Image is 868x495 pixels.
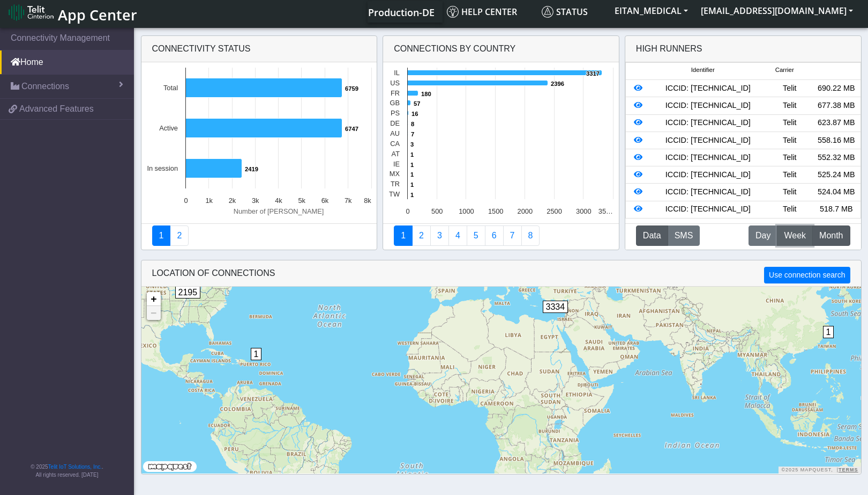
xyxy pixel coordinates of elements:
span: Status [542,6,588,18]
a: Status [537,1,608,23]
a: Usage per Country [430,225,449,246]
span: Identifier [691,65,715,75]
span: Connections [21,80,69,93]
div: ICCID: [TECHNICAL_ID] [649,152,766,164]
nav: Summary paging [394,225,608,246]
button: Day [749,225,777,246]
text: 2396 [551,81,564,87]
text: 180 [421,91,431,97]
a: Terms [839,467,858,472]
text: 500 [431,207,443,215]
text: GB [390,99,400,107]
a: Deployment status [170,225,189,246]
div: ICCID: [TECHNICAL_ID] [649,135,766,147]
text: 1000 [459,207,474,215]
text: 1 [410,162,414,168]
div: Telit [766,100,813,112]
button: [EMAIL_ADDRESS][DOMAIN_NAME] [694,1,859,20]
a: Not Connected for 30 days [521,225,540,246]
text: 7k [344,196,351,205]
text: AT [392,150,400,158]
text: 6747 [345,126,358,132]
a: App Center [9,1,136,24]
span: 1 [823,326,834,338]
div: ICCID: [TECHNICAL_ID] [649,83,766,94]
text: 7 [411,131,414,137]
div: Telit [766,135,813,147]
div: 552.32 MB [813,152,859,164]
nav: Summary paging [152,225,366,246]
text: 2500 [547,207,562,215]
button: Data [636,225,668,246]
text: IL [394,69,400,77]
div: High Runners [636,42,702,55]
text: 35… [598,207,613,215]
div: 558.16 MB [813,135,859,147]
text: 57 [414,100,420,107]
text: 1 [410,192,414,198]
div: 525.24 MB [813,169,859,181]
div: Telit [766,169,813,181]
a: Zoom out [147,306,161,320]
text: In session [147,164,178,172]
button: Week [777,225,813,246]
div: 518.7 MB [813,203,859,215]
div: 677.38 MB [813,100,859,112]
div: Telit [766,83,813,94]
text: TW [389,190,400,198]
span: Advanced Features [19,103,94,115]
text: 3000 [576,207,591,215]
text: Number of [PERSON_NAME] [233,207,324,215]
a: Your current platform instance [368,1,434,23]
div: Telit [766,117,813,129]
div: ICCID: [TECHNICAL_ID] [649,203,766,215]
text: CA [390,140,400,148]
text: 16 [411,111,418,117]
a: Help center [443,1,537,23]
text: Total [163,84,177,92]
span: App Center [58,5,137,25]
span: Help center [447,6,517,18]
button: Use connection search [764,267,850,283]
text: 6759 [345,85,358,92]
div: ICCID: [TECHNICAL_ID] [649,186,766,198]
text: Active [159,124,178,132]
text: PS [391,109,400,117]
div: 1 [251,348,261,380]
text: 1k [205,196,213,205]
text: 6k [321,196,328,205]
span: 3334 [543,301,568,313]
text: 2000 [518,207,533,215]
button: Month [812,225,850,246]
div: 1 [823,326,834,358]
text: 3 [410,141,414,148]
img: knowledge.svg [447,6,459,18]
a: Telit IoT Solutions, Inc. [48,464,102,470]
a: Zoom in [147,292,161,306]
span: Month [819,229,843,242]
a: Connections By Carrier [448,225,467,246]
text: DE [390,119,400,127]
div: ©2025 MapQuest, | [779,467,860,474]
text: 2419 [245,166,258,172]
span: 1 [251,348,262,360]
span: Week [784,229,806,242]
text: 8 [411,121,414,127]
text: 5k [298,196,305,205]
text: 1500 [488,207,503,215]
button: EITAN_MEDICAL [608,1,694,20]
a: Connectivity status [152,225,171,246]
img: logo-telit-cinterion-gw-new.png [9,4,54,21]
div: ICCID: [TECHNICAL_ID] [649,100,766,112]
div: Telit [766,203,813,215]
a: Usage by Carrier [467,225,485,246]
div: 524.04 MB [813,186,859,198]
text: 3317 [586,70,600,77]
text: 1 [410,181,414,188]
text: FR [391,89,400,97]
div: ICCID: [TECHNICAL_ID] [649,169,766,181]
img: status.svg [542,6,553,18]
text: 2k [228,196,236,205]
text: 1 [410,151,414,158]
a: Connections By Country [394,225,413,246]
